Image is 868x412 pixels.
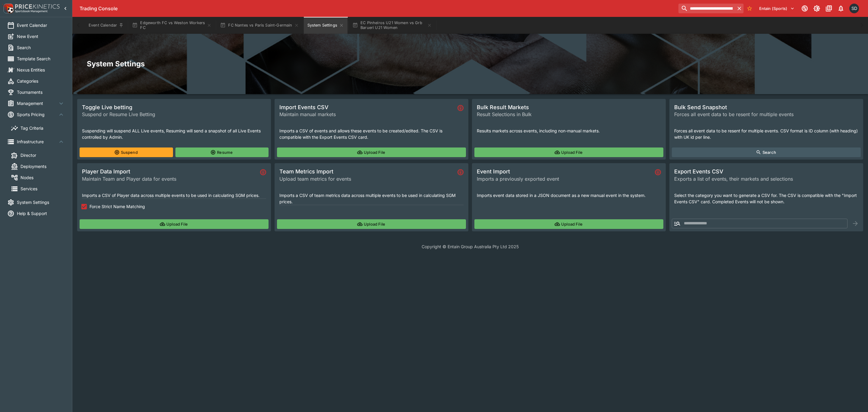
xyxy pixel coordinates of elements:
span: Director [20,152,65,158]
span: Tournaments [17,89,65,95]
div: Scott Dowdall [849,4,859,13]
h2: System Settings [87,59,854,68]
span: Forces all event data to be resent for multiple events [674,111,858,118]
button: FC Nantes vs Paris Saint-Germain [216,17,302,34]
button: Toggle light/dark mode [811,3,822,14]
span: Services [20,185,65,192]
button: Notifications [835,3,846,14]
span: Bulk Result Markets [477,104,661,111]
button: Suspend [80,147,173,157]
p: Imports a CSV of events and allows these events to be created/edited. The CSV is compatible with ... [279,128,464,140]
span: Maintain Team and Player data for events [82,175,258,182]
div: Trading Console [80,5,676,12]
p: Imports event data stored in a JSON document as a new manual event in the system. [477,192,661,198]
button: Event Calendar [85,17,127,34]
button: Documentation [823,3,834,14]
span: Toggle Live betting [82,104,266,111]
p: Copyright © Entain Group Australia Pty Ltd 2025 [72,243,868,250]
img: PriceKinetics [15,4,60,9]
span: Maintain manual markets [279,111,455,118]
span: Upload team metrics for events [279,175,455,182]
span: Imports a previously exported event [477,175,653,182]
span: Template Search [17,55,65,62]
span: Event Import [477,168,653,175]
p: Imports a CSV of Player data across multiple events to be used in calculating SGM prices. [82,192,266,198]
span: Management [17,100,58,106]
p: Forces all event data to be resent for multiple events. CSV format is ID column (with heading) wi... [674,128,858,140]
span: Help & Support [17,210,65,217]
span: Player Data Import [82,168,258,175]
button: Upload File [277,147,466,157]
span: Exports a list of events, their markets and selections [674,175,858,182]
button: Connected to PK [799,3,810,14]
span: Tag Criteria [20,125,65,131]
button: Upload File [277,219,466,229]
img: Sportsbook Management [15,10,48,13]
span: System Settings [17,199,65,205]
button: No Bookmarks [745,4,754,13]
button: Scott Dowdall [848,2,861,15]
p: Select the category you want to generate a CSV for. The CSV is compatible with the "Import Events... [674,192,858,205]
button: Edgeworth FC vs Weston Workers FC [128,17,215,34]
span: Import Events CSV [279,104,455,111]
span: Search [17,44,65,51]
span: Bulk Send Snapshot [674,104,858,111]
input: search [678,4,735,13]
img: PriceKinetics Logo [2,2,14,14]
button: Upload File [80,219,269,229]
p: Imports a CSV of team metrics data across multiple events to be used in calculating SGM prices. [279,192,464,205]
button: System Settings [304,17,348,34]
p: Results markets across events, including non-manual markets. [477,128,661,134]
span: Force Strict Name Matching [90,203,145,210]
span: New Event [17,33,65,40]
span: Nexus Entities [17,67,65,73]
span: Sports Pricing [17,111,58,118]
span: Infrastructure [17,138,58,145]
span: Suspend or Resume Live Betting [82,111,266,118]
button: Upload File [474,219,663,229]
button: Resume [175,147,269,157]
span: Export Events CSV [674,168,858,175]
button: Search [672,147,861,157]
p: Suspending will suspend ALL Live events, Resuming will send a snapshot of all Live Events control... [82,128,266,140]
span: Team Metrics Import [279,168,455,175]
span: Nodes [20,174,65,181]
button: EC Pinheiros U21 Women vs Grb Barueri U21 Women [349,17,436,34]
span: Result Selections in Bulk [477,111,661,118]
button: Upload File [474,147,663,157]
span: Event Calendar [17,22,65,28]
button: Select Tenant [756,4,798,13]
span: Categories [17,78,65,84]
span: Deployments [20,163,65,170]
